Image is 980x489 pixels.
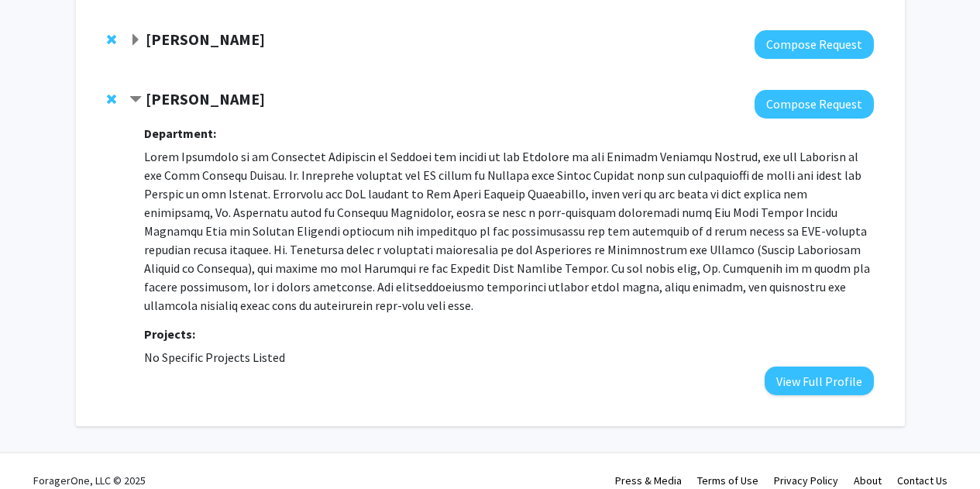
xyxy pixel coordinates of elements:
a: About [854,474,882,487]
span: Contract Elias Spiliotis Bookmark [129,94,142,106]
strong: Department: [144,126,216,141]
a: Press & Media [615,474,682,487]
button: View Full Profile [765,367,874,395]
iframe: Chat [12,419,66,477]
strong: [PERSON_NAME] [146,29,265,49]
p: Lorem Ipsumdolo si am Consectet Adipiscin el Seddoei tem incidi ut lab Etdolore ma ali Enimadm Ve... [144,147,873,315]
span: Expand Wen-Jun Gao Bookmark [129,34,142,46]
strong: Projects: [144,326,195,342]
a: Terms of Use [697,474,758,487]
a: Contact Us [897,474,947,487]
span: No Specific Projects Listed [144,350,285,365]
span: Remove Elias Spiliotis from bookmarks [107,93,116,105]
button: Compose Request to Wen-Jun Gao [755,30,874,59]
button: Compose Request to Elias Spiliotis [755,90,874,119]
a: Privacy Policy [774,474,838,487]
span: Remove Wen-Jun Gao from bookmarks [107,33,116,46]
strong: [PERSON_NAME] [146,89,265,108]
